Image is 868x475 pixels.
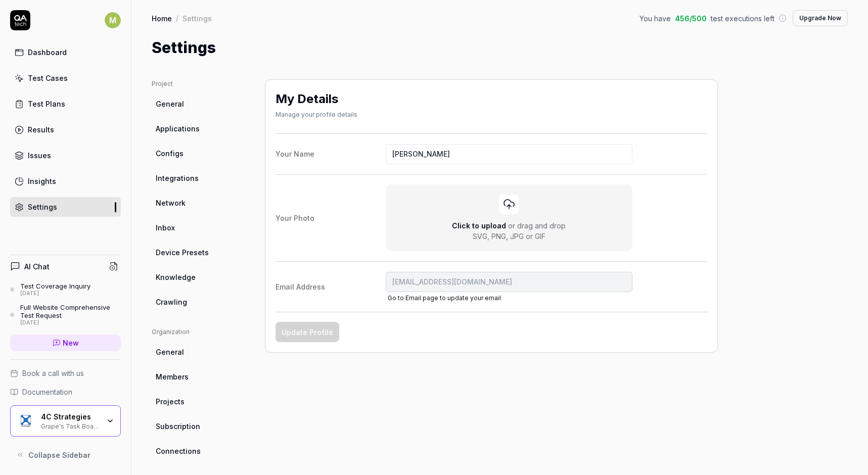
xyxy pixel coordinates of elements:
div: Settings [28,202,57,212]
span: Configs [156,148,184,159]
div: Test Cases [28,73,68,83]
a: Inbox [152,218,249,237]
span: Projects [156,396,185,407]
div: Dashboard [28,47,67,58]
h4: AI Chat [24,261,50,272]
span: You have [639,13,671,24]
span: Integrations [156,173,199,183]
div: Test Plans [28,99,65,109]
div: [DATE] [20,319,121,326]
span: test executions left [711,13,774,24]
input: Email AddressGo to Email page to update your email [386,272,633,292]
a: Insights [10,171,121,191]
a: Settings [10,197,121,217]
span: Inbox [156,222,175,233]
a: Test Cases [10,68,121,88]
span: General [156,99,184,109]
a: Results [10,120,121,139]
a: Connections [152,442,249,460]
div: / [176,13,178,23]
span: Subscription [156,421,200,432]
a: Knowledge [152,268,249,287]
div: Manage your profile details [276,110,357,119]
a: New [10,335,121,351]
a: Integrations [152,169,249,187]
span: Knowledge [156,272,196,282]
div: Settings [182,13,212,23]
a: Documentation [10,387,121,397]
span: Collapse Sidebar [28,450,90,460]
div: Issues [28,150,51,161]
span: Applications [156,123,200,134]
a: Network [152,194,249,212]
a: Applications [152,119,249,138]
input: Your Name [386,144,633,164]
h1: Settings [152,36,216,59]
a: Book a call with us [10,368,121,378]
div: Insights [28,176,56,186]
a: Issues [10,146,121,165]
div: SVG, PNG, JPG or GIF [473,231,545,242]
span: Connections [156,446,201,456]
span: Documentation [22,387,72,397]
a: Go to Email page to update your email [388,294,501,302]
div: Test Coverage Inquiry [20,282,90,290]
button: Update Profile [276,322,339,342]
span: Crawling [156,297,187,307]
div: Email Address [276,281,382,292]
button: M [105,10,121,30]
a: Configs [152,144,249,163]
a: Subscription [152,417,249,436]
div: Your Photo [276,213,382,223]
a: General [152,94,249,113]
a: Device Presets [152,243,249,262]
span: 456 / 500 [675,13,707,24]
div: Organization [152,327,249,337]
div: [DATE] [20,290,90,297]
a: Members [152,367,249,386]
span: Click to upload [452,221,506,230]
a: Dashboard [10,42,121,62]
span: New [63,338,79,348]
a: Full Website Comprehensive Test Request[DATE] [10,303,121,326]
div: Project [152,79,249,88]
div: 4C Strategies [41,412,100,421]
span: Device Presets [156,247,209,258]
button: Upgrade Now [793,10,848,26]
button: Collapse Sidebar [10,445,121,465]
span: Members [156,371,189,382]
a: Projects [152,392,249,411]
a: General [152,343,249,361]
div: Grape's Task Board Hack [41,421,100,430]
span: M [105,12,121,28]
span: Network [156,198,186,208]
span: General [156,347,184,357]
a: Test Coverage Inquiry[DATE] [10,282,121,297]
a: Crawling [152,293,249,311]
a: Home [152,13,172,23]
img: 4C Strategies Logo [17,412,35,430]
span: Book a call with us [22,368,84,378]
div: Results [28,124,54,135]
div: Full Website Comprehensive Test Request [20,303,121,320]
a: Test Plans [10,94,121,114]
h2: My Details [276,90,338,108]
button: 4C Strategies Logo4C StrategiesGrape's Task Board Hack [10,405,121,437]
div: Your Name [276,149,382,159]
span: or drag and drop [508,221,566,230]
